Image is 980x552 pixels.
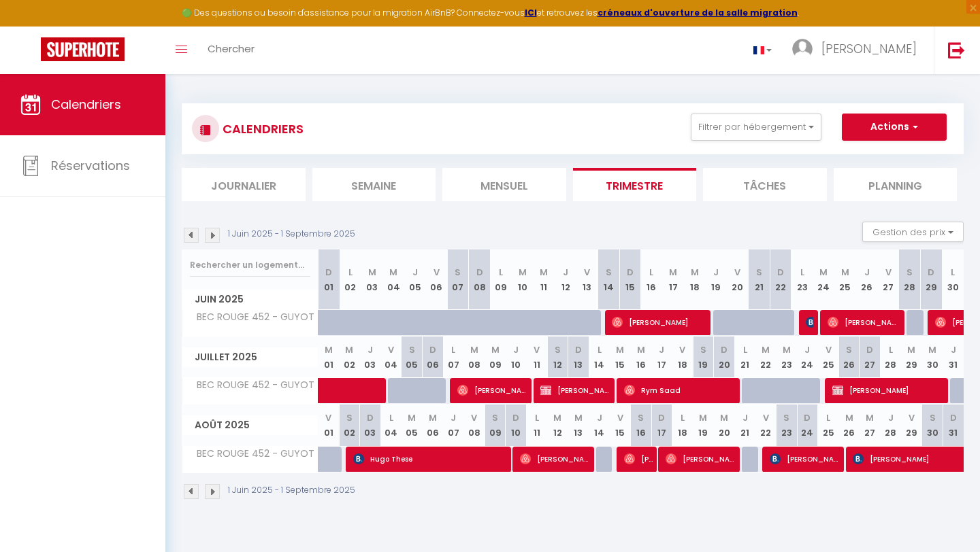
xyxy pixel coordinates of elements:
[540,266,548,279] abbr: M
[684,249,706,310] th: 18
[792,39,813,59] img: ...
[182,347,318,367] span: Juillet 2025
[412,266,418,279] abbr: J
[943,337,964,378] th: 31
[388,343,394,356] abbr: V
[906,266,913,279] abbr: S
[624,446,653,472] span: [PERSON_NAME]
[749,249,770,310] th: 21
[734,266,740,279] abbr: V
[340,249,361,310] th: 02
[762,343,770,356] abbr: M
[783,343,791,356] abbr: M
[182,168,306,201] li: Journalier
[828,309,900,335] span: [PERSON_NAME]
[804,411,811,424] abbr: D
[901,404,922,446] th: 29
[389,411,393,424] abbr: L
[490,249,512,310] th: 09
[182,290,318,309] span: Juin 2025
[624,377,740,403] span: Rym Saad
[866,343,873,356] abbr: D
[190,253,310,277] input: Rechercher un logement...
[713,266,719,279] abbr: J
[429,343,436,356] abbr: D
[574,411,583,424] abbr: M
[568,337,589,378] th: 13
[681,411,685,424] abbr: L
[408,411,416,424] abbr: M
[360,337,381,378] th: 03
[547,404,568,446] th: 12
[318,404,340,446] th: 01
[818,337,839,378] th: 25
[402,404,423,446] th: 05
[506,337,527,378] th: 10
[888,411,894,424] abbr: J
[368,266,376,279] abbr: M
[51,157,130,174] span: Réservations
[862,222,964,242] button: Gestion des prix
[184,447,318,462] span: BEC ROUGE 452 - GUYOT
[426,249,448,310] th: 06
[339,337,360,378] th: 02
[589,337,610,378] th: 14
[429,411,437,424] abbr: M
[637,343,645,356] abbr: M
[346,411,353,424] abbr: S
[491,343,500,356] abbr: M
[669,266,677,279] abbr: M
[691,266,699,279] abbr: M
[476,266,483,279] abbr: D
[714,404,735,446] th: 20
[700,343,706,356] abbr: S
[800,266,804,279] abbr: L
[921,249,943,310] th: 29
[451,343,455,356] abbr: L
[11,5,52,46] button: Ouvrir le widget de chat LiveChat
[442,168,566,201] li: Mensuel
[464,337,485,378] th: 08
[526,404,547,446] th: 11
[422,404,443,446] th: 06
[525,7,537,18] strong: ICI
[783,411,789,424] abbr: S
[755,404,777,446] th: 22
[797,404,818,446] th: 24
[948,41,965,58] img: logout
[889,343,893,356] abbr: L
[367,343,373,356] abbr: J
[184,310,318,325] span: BEC ROUGE 452 - GUYOT
[348,266,353,279] abbr: L
[777,266,784,279] abbr: D
[691,114,821,141] button: Filtrer par hébergement
[627,266,634,279] abbr: D
[866,411,874,424] abbr: M
[818,404,839,446] th: 25
[838,337,860,378] th: 26
[512,249,534,310] th: 10
[443,337,464,378] th: 07
[877,249,899,310] th: 27
[864,266,870,279] abbr: J
[860,337,881,378] th: 27
[885,266,892,279] abbr: V
[930,411,936,424] abbr: S
[404,249,426,310] th: 05
[41,37,125,61] img: Super Booking
[770,446,843,472] span: [PERSON_NAME] [PERSON_NAME]
[597,411,602,424] abbr: J
[907,343,915,356] abbr: M
[842,114,947,141] button: Actions
[492,411,498,424] abbr: S
[951,343,956,356] abbr: J
[763,411,769,424] abbr: V
[727,249,749,310] th: 20
[777,337,798,378] th: 23
[312,168,436,201] li: Semaine
[402,337,423,378] th: 05
[434,266,440,279] abbr: V
[360,404,381,446] th: 03
[606,266,612,279] abbr: S
[610,337,631,378] th: 15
